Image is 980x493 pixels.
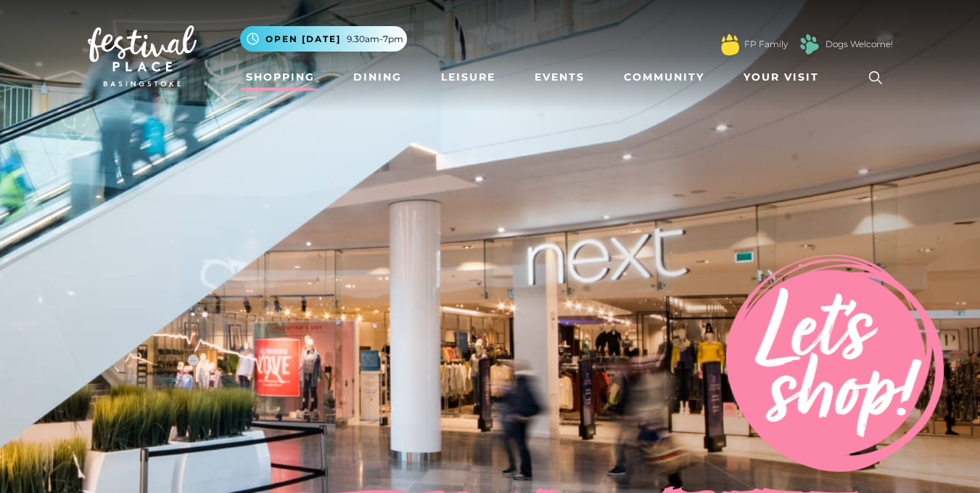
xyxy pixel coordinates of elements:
button: Open [DATE] 9.30am-7pm [240,26,407,52]
a: Shopping [240,64,321,91]
a: FP Family [744,38,788,51]
span: Your Visit [744,70,819,85]
a: Leisure [435,64,501,91]
a: Dogs Welcome! [825,38,893,51]
span: Open [DATE] [265,33,341,46]
a: Dining [347,64,408,91]
a: Community [618,64,710,91]
a: Events [529,64,590,91]
img: Festival Place Logo [88,25,197,86]
span: 9.30am-7pm [347,33,403,46]
a: Your Visit [738,64,832,91]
